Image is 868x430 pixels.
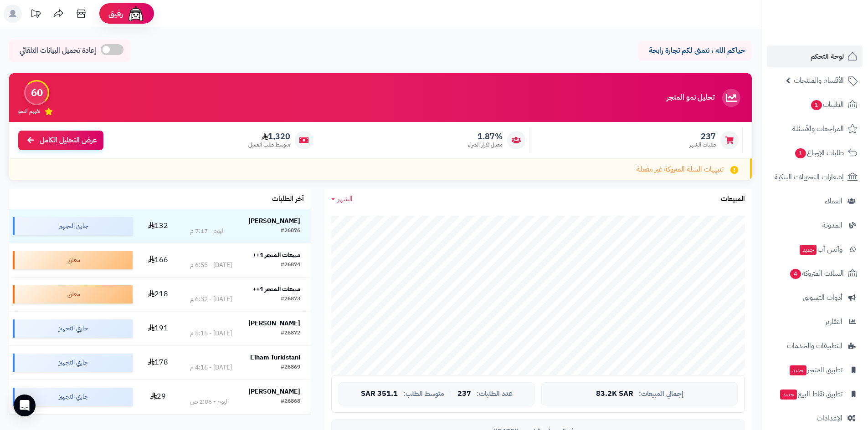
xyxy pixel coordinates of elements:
[689,132,716,142] span: 237
[338,193,353,204] span: الشهر
[477,390,513,398] span: عدد الطلبات:
[767,287,863,309] a: أدوات التسويق
[721,195,745,203] h3: المبيعات
[767,311,863,333] a: التقارير
[281,329,300,338] div: #26872
[800,245,817,255] span: جديد
[794,74,844,87] span: الأقسام والمنتجات
[190,295,232,304] div: [DATE] - 6:32 م
[799,243,842,256] span: وآتس آب
[825,195,842,207] span: العملاء
[767,359,863,381] a: تطبيق المتجرجديد
[457,390,471,398] span: 237
[136,312,180,345] td: 191
[787,339,842,352] span: التطبيقات والخدمات
[811,100,822,110] span: 1
[789,267,844,280] span: السلات المتروكة
[18,107,40,115] span: تقييم النمو
[40,135,97,146] span: عرض التحليل الكامل
[596,390,633,398] span: 83.2K SAR
[13,251,133,269] div: معلق
[794,147,844,159] span: طلبات الإرجاع
[281,397,300,406] div: #26868
[281,363,300,372] div: #26869
[14,395,36,416] div: Open Intercom Messenger
[190,329,232,338] div: [DATE] - 5:15 م
[689,141,716,149] span: طلبات الشهر
[13,319,133,338] div: جاري التجهيز
[331,194,353,204] a: الشهر
[767,383,863,405] a: تطبيق نقاط البيعجديد
[767,46,863,67] a: لوحة التحكم
[468,141,503,149] span: معدل تكرار الشراء
[190,363,232,372] div: [DATE] - 4:16 م
[108,8,123,19] span: رفيق
[789,364,842,376] span: تطبيق المتجر
[20,46,96,56] span: إعادة تحميل البيانات التلقائي
[248,132,290,142] span: 1,320
[811,50,844,63] span: لوحة التحكم
[190,261,232,270] div: [DATE] - 6:55 م
[790,269,801,279] span: 4
[767,166,863,188] a: إشعارات التحويلات البنكية
[250,353,300,362] strong: Elham Turkistani
[136,243,180,277] td: 166
[361,390,398,398] span: 351.1 SAR
[450,390,452,397] span: |
[190,227,225,236] div: اليوم - 7:17 م
[767,238,863,260] a: وآتس آبجديد
[810,98,844,111] span: الطلبات
[790,365,806,375] span: جديد
[13,217,133,235] div: جاري التجهيز
[803,291,842,304] span: أدوات التسويق
[775,171,844,183] span: إشعارات التحويلات البنكية
[281,261,300,270] div: #26874
[252,284,300,294] strong: مبيعات المتجر 1++
[767,190,863,212] a: العملاء
[248,387,300,396] strong: [PERSON_NAME]
[13,388,133,406] div: جاري التجهيز
[136,346,180,379] td: 178
[136,380,180,414] td: 29
[13,285,133,304] div: معلق
[645,46,745,56] p: حياكم الله ، نتمنى لكم تجارة رابحة
[817,412,842,425] span: الإعدادات
[767,118,863,140] a: المراجعات والأسئلة
[822,219,842,232] span: المدونة
[252,250,300,260] strong: مبيعات المتجر 1++
[637,164,724,175] span: تنبيهات السلة المتروكة غير مفعلة
[825,315,842,328] span: التقارير
[190,397,229,406] div: اليوم - 2:06 ص
[248,216,300,226] strong: [PERSON_NAME]
[767,263,863,284] a: السلات المتروكة4
[127,5,145,23] img: ai-face.png
[403,390,444,398] span: متوسط الطلب:
[767,407,863,429] a: الإعدادات
[136,278,180,311] td: 218
[795,148,806,158] span: 1
[667,94,714,102] h3: تحليل نمو المتجر
[468,132,503,142] span: 1.87%
[767,142,863,164] a: طلبات الإرجاع1
[767,214,863,236] a: المدونة
[779,388,842,400] span: تطبيق نقاط البيع
[767,94,863,116] a: الطلبات1
[780,390,797,400] span: جديد
[272,195,304,203] h3: آخر الطلبات
[639,390,683,398] span: إجمالي المبيعات:
[13,354,133,372] div: جاري التجهيز
[792,122,844,135] span: المراجعات والأسئلة
[24,5,47,25] a: تحديثات المنصة
[18,131,103,150] a: عرض التحليل الكامل
[136,209,180,243] td: 132
[248,319,300,328] strong: [PERSON_NAME]
[281,295,300,304] div: #26873
[281,227,300,236] div: #26876
[248,141,290,149] span: متوسط طلب العميل
[767,335,863,357] a: التطبيقات والخدمات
